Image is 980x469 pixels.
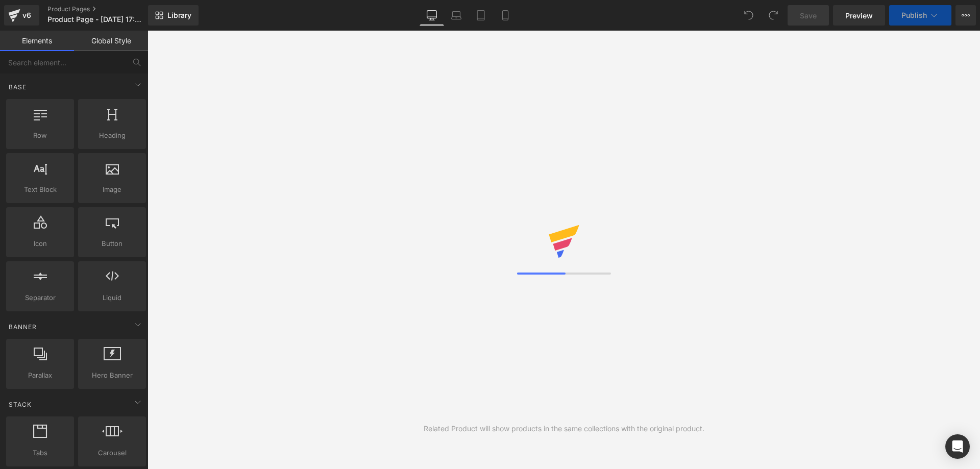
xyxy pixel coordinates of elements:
span: Preview [845,10,873,21]
a: Laptop [444,5,469,26]
span: Publish [901,11,927,19]
span: Icon [9,238,71,249]
a: Tablet [469,5,493,26]
span: Image [81,184,143,195]
span: Hero Banner [81,370,143,381]
span: Base [8,82,28,92]
a: Mobile [493,5,518,26]
span: Save [800,10,817,21]
span: Stack [8,400,33,409]
span: Separator [9,292,71,303]
span: Heading [81,130,143,141]
span: Liquid [81,292,143,303]
span: Button [81,238,143,249]
span: Tabs [9,448,71,458]
a: Product Pages [47,5,165,13]
a: Global Style [74,31,148,51]
div: v6 [20,9,33,22]
span: Text Block [9,184,71,195]
span: Row [9,130,71,141]
button: Publish [889,5,951,26]
span: Parallax [9,370,71,381]
span: Carousel [81,448,143,458]
span: Library [167,11,191,20]
div: Open Intercom Messenger [945,434,970,459]
a: Preview [833,5,885,26]
div: Related Product will show products in the same collections with the original product. [424,423,704,434]
span: Banner [8,322,38,332]
span: Product Page - [DATE] 17:24:10 [47,15,145,23]
button: More [955,5,976,26]
a: v6 [4,5,39,26]
a: New Library [148,5,199,26]
button: Undo [739,5,759,26]
button: Redo [763,5,783,26]
a: Desktop [420,5,444,26]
